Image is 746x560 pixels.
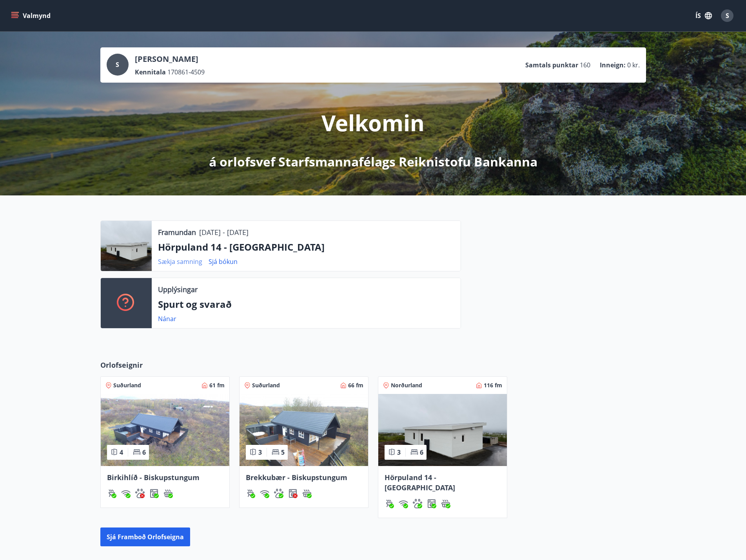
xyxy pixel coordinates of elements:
[378,394,507,466] img: Paella dish
[100,360,143,370] span: Orlofseignir
[158,298,454,311] p: Spurt og svarað
[135,54,205,65] p: [PERSON_NAME]
[399,499,408,508] div: Þráðlaust net
[158,257,202,266] a: Sækja samning
[288,489,298,498] img: Dl16BY4EX9PAW649lg1C3oBuIaAsR6QVDQBO2cTm.svg
[246,473,347,482] span: Brekkubær - Biskupstungum
[107,489,116,498] img: ZXjrS3QKesehq6nQAPjaRuRTI364z8ohTALB4wBr.svg
[209,257,238,266] a: Sjá bókun
[120,448,123,457] span: 4
[627,61,640,69] span: 0 kr.
[101,394,229,466] img: Paella dish
[348,381,363,389] span: 66 fm
[691,9,716,23] button: ÍS
[252,381,280,389] span: Suðurland
[135,68,166,76] p: Kennitala
[274,489,283,498] img: pxcaIm5dSOV3FS4whs1soiYWTwFQvksT25a9J10C.svg
[121,489,131,498] div: Þráðlaust net
[391,381,422,389] span: Norðurland
[600,61,626,69] p: Inneign :
[385,499,394,508] div: Gasgrill
[246,489,255,498] img: ZXjrS3QKesehq6nQAPjaRuRTI364z8ohTALB4wBr.svg
[525,61,578,69] p: Samtals punktar
[113,381,141,389] span: Suðurland
[149,489,159,498] img: Dl16BY4EX9PAW649lg1C3oBuIaAsR6QVDQBO2cTm.svg
[149,489,159,498] div: Þvottavél
[718,6,737,25] button: S
[580,61,590,69] span: 160
[258,448,262,457] span: 3
[158,240,454,254] p: Hörpuland 14 - [GEOGRAPHIC_DATA]
[163,489,173,498] img: h89QDIuHlAdpqTriuIvuEWkTH976fOgBEOOeu1mi.svg
[100,527,190,546] button: Sjá framboð orlofseigna
[441,499,450,508] div: Heitur pottur
[413,499,422,508] div: Gæludýr
[484,381,502,389] span: 116 fm
[427,499,436,508] img: Dl16BY4EX9PAW649lg1C3oBuIaAsR6QVDQBO2cTm.svg
[246,489,255,498] div: Gasgrill
[107,489,116,498] div: Gasgrill
[158,314,176,323] a: Nánar
[158,227,196,237] p: Framundan
[260,489,269,498] div: Þráðlaust net
[9,9,54,23] button: menu
[385,473,455,492] span: Hörpuland 14 - [GEOGRAPHIC_DATA]
[260,489,269,498] img: HJRyFFsYp6qjeUYhR4dAD8CaCEsnIFYZ05miwXoh.svg
[274,489,283,498] div: Gæludýr
[135,489,145,498] div: Gæludýr
[413,499,422,508] img: pxcaIm5dSOV3FS4whs1soiYWTwFQvksT25a9J10C.svg
[427,499,436,508] div: Þvottavél
[167,68,205,76] span: 170861-4509
[441,499,450,508] img: h89QDIuHlAdpqTriuIvuEWkTH976fOgBEOOeu1mi.svg
[726,11,729,20] span: S
[302,489,312,498] img: h89QDIuHlAdpqTriuIvuEWkTH976fOgBEOOeu1mi.svg
[163,489,173,498] div: Heitur pottur
[121,489,131,498] img: HJRyFFsYp6qjeUYhR4dAD8CaCEsnIFYZ05miwXoh.svg
[107,473,200,482] span: Birkihlíð - Biskupstungum
[209,153,537,170] p: á orlofsvef Starfsmannafélags Reiknistofu Bankanna
[420,448,423,457] span: 6
[142,448,146,457] span: 6
[321,108,425,137] p: Velkomin
[135,489,145,498] img: pxcaIm5dSOV3FS4whs1soiYWTwFQvksT25a9J10C.svg
[240,394,368,466] img: Paella dish
[116,60,119,69] span: S
[397,448,401,457] span: 3
[199,227,249,237] p: [DATE] - [DATE]
[158,284,198,294] p: Upplýsingar
[302,489,312,498] div: Heitur pottur
[399,499,408,508] img: HJRyFFsYp6qjeUYhR4dAD8CaCEsnIFYZ05miwXoh.svg
[209,381,225,389] span: 61 fm
[281,448,285,457] span: 5
[385,499,394,508] img: ZXjrS3QKesehq6nQAPjaRuRTI364z8ohTALB4wBr.svg
[288,489,298,498] div: Þvottavél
